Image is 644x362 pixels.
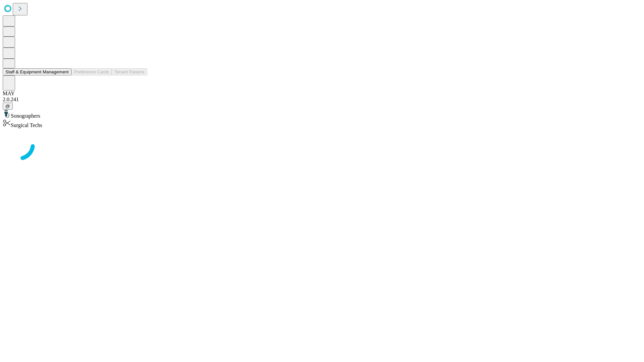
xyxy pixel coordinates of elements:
[112,68,147,75] button: Tenant Params
[3,103,13,110] button: @
[71,68,112,75] button: Preference Cards
[3,97,641,103] div: 2.0.241
[3,68,71,75] button: Staff & Equipment Management
[3,119,641,128] div: Surgical Techs
[5,104,10,109] span: @
[3,110,641,119] div: Sonographers
[3,90,641,97] div: MAY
